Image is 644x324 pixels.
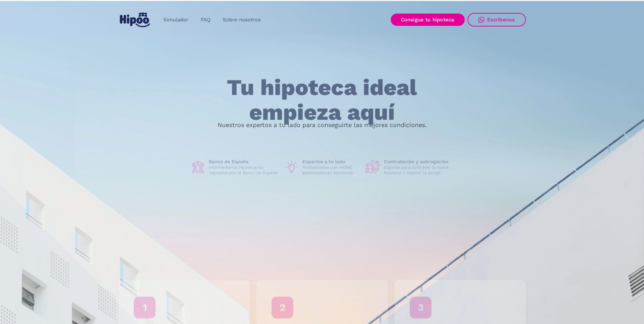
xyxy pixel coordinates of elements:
[118,10,152,30] a: home
[157,13,195,26] a: Simulador
[217,13,267,26] a: Sobre nosotros
[391,14,465,26] a: Consigue tu hipoteca
[487,17,515,23] div: Escríbenos
[218,122,427,128] p: Nuestros expertos a tu lado para conseguirte las mejores condiciones.
[384,165,454,176] p: Soporte para contratar tu nueva hipoteca o mejorar la actual
[209,165,279,176] p: Intermediarios hipotecarios regulados por el Banco de España
[384,159,454,165] h1: Contratación y subrogación
[193,75,450,125] h1: Tu hipoteca ideal empieza aquí
[467,13,526,26] a: Escríbenos
[302,165,360,176] p: Profesionales con +40M€ gestionados en hipotecas
[195,13,217,26] a: FAQ
[302,159,360,165] h1: Expertos a tu lado
[209,159,279,165] h1: Banco de España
